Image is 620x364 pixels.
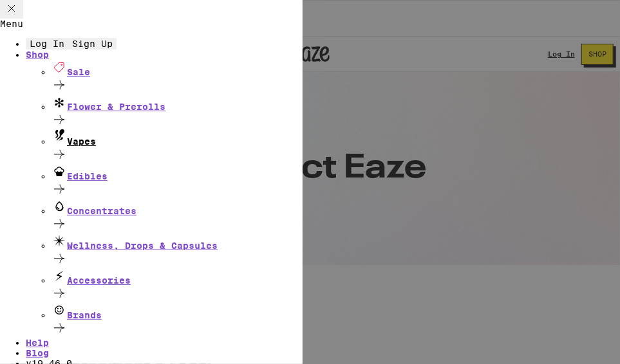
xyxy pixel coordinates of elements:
[52,303,303,320] div: Brands
[26,50,303,60] a: Shop
[52,233,303,268] a: Wellness, Drops & Capsules
[52,129,303,147] div: Vapes
[52,233,303,251] div: Wellness, Drops & Capsules
[52,164,303,199] a: Edibles
[52,268,303,303] a: Accessories
[52,60,303,95] a: Sale
[52,129,303,164] a: Vapes
[72,39,113,49] span: Sign Up
[52,95,303,112] div: Flower & Prerolls
[26,338,49,348] a: Help
[52,95,303,129] a: Flower & Prerolls
[30,39,64,49] span: Log In
[52,199,303,216] div: Concentrates
[26,348,303,358] a: Blog
[26,38,68,50] button: Log In
[52,164,303,181] div: Edibles
[52,303,303,338] a: Brands
[52,199,303,233] a: Concentrates
[68,38,117,50] button: Sign Up
[52,268,303,286] div: Accessories
[52,60,303,77] div: Sale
